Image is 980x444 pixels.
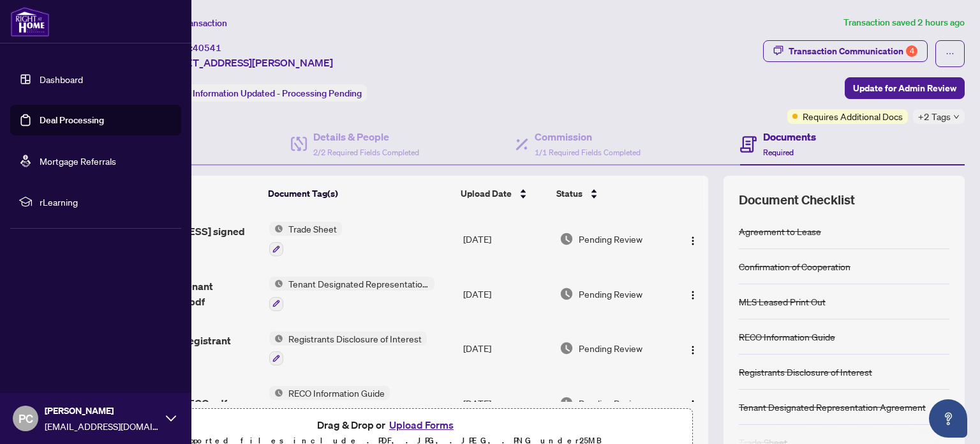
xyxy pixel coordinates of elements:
[458,266,554,321] td: [DATE]
[283,386,390,400] span: RECO Information Guide
[535,148,641,157] span: 1/1 Required Fields Completed
[739,365,872,379] div: Registrants Disclosure of Interest
[683,393,703,413] button: Logo
[551,176,671,211] th: Status
[683,338,703,358] button: Logo
[40,114,104,126] a: Deal Processing
[158,55,333,70] span: [STREET_ADDRESS][PERSON_NAME]
[40,195,172,209] span: rLearning
[458,321,554,376] td: [DATE]
[313,148,419,157] span: 2/2 Required Fields Completed
[688,399,698,410] img: Logo
[10,6,50,37] img: logo
[739,191,855,209] span: Document Checklist
[535,129,641,144] h4: Commission
[918,109,951,124] span: +2 Tags
[313,129,419,144] h4: Details & People
[789,41,917,61] div: Transaction Communication
[458,211,554,266] td: [DATE]
[560,341,574,355] img: Document Status
[560,232,574,246] img: Document Status
[458,376,554,431] td: [DATE]
[269,277,283,291] img: Status Icon
[739,400,926,414] div: Tenant Designated Representation Agreement
[803,109,903,123] span: Requires Additional Docs
[40,155,116,167] a: Mortgage Referrals
[40,73,83,85] a: Dashboard
[579,341,642,355] span: Pending Review
[263,176,456,211] th: Document Tag(s)
[739,224,821,238] div: Agreement to Lease
[845,77,965,99] button: Update for Admin Review
[159,17,227,29] span: View Transaction
[317,417,457,433] span: Drag & Drop or
[906,45,917,57] div: 4
[843,15,965,30] article: Transaction saved 2 hours ago
[269,222,283,236] img: Status Icon
[269,386,283,400] img: Status Icon
[283,277,434,291] span: Tenant Designated Representation Agreement
[579,396,642,410] span: Pending Review
[763,40,928,62] button: Transaction Communication4
[579,232,642,246] span: Pending Review
[193,42,221,54] span: 40541
[560,396,574,410] img: Document Status
[739,259,850,273] div: Confirmation of Cooperation
[929,399,967,438] button: Open asap
[953,114,960,120] span: down
[269,332,283,346] img: Status Icon
[683,284,703,304] button: Logo
[853,78,956,98] span: Update for Admin Review
[45,419,160,433] span: [EMAIL_ADDRESS][DOMAIN_NAME]
[269,277,434,311] button: Status IconTenant Designated Representation Agreement
[456,176,551,211] th: Upload Date
[158,84,367,102] div: Status:
[19,410,33,427] span: PC
[560,287,574,301] img: Document Status
[193,88,362,99] span: Information Updated - Processing Pending
[763,148,794,157] span: Required
[739,330,835,344] div: RECO Information Guide
[385,417,457,433] button: Upload Forms
[269,222,342,256] button: Status IconTrade Sheet
[283,332,427,346] span: Registrants Disclosure of Interest
[556,187,583,201] span: Status
[946,49,954,58] span: ellipsis
[579,287,642,301] span: Pending Review
[688,236,698,246] img: Logo
[283,222,342,236] span: Trade Sheet
[45,404,160,418] span: [PERSON_NAME]
[269,386,390,420] button: Status IconRECO Information Guide
[739,295,826,309] div: MLS Leased Print Out
[269,332,427,366] button: Status IconRegistrants Disclosure of Interest
[683,229,703,249] button: Logo
[688,290,698,300] img: Logo
[461,187,512,201] span: Upload Date
[688,345,698,355] img: Logo
[763,129,816,144] h4: Documents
